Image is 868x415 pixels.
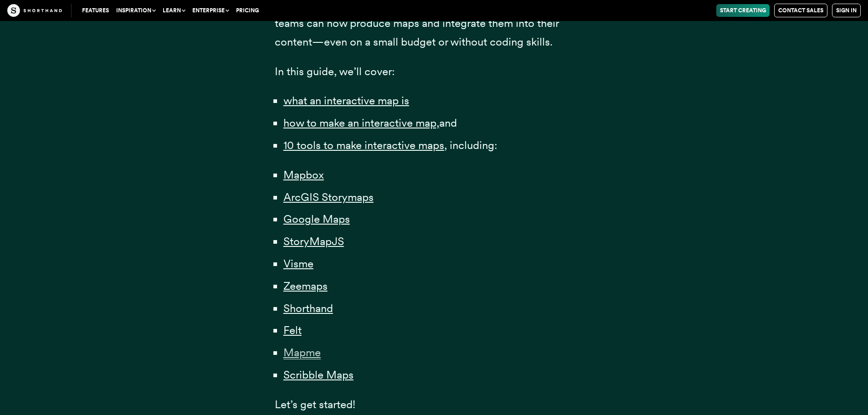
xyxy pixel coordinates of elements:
[283,279,328,292] a: Zeemaps
[283,346,321,359] a: Mapme
[444,138,497,152] span: , including:
[283,323,302,337] a: Felt
[275,398,355,411] span: Let’s get started!
[232,4,262,17] a: Pricing
[774,4,827,17] a: Contact Sales
[283,138,444,152] a: 10 tools to make interactive maps
[283,212,350,225] a: Google Maps
[716,4,770,17] a: Start Creating
[78,4,113,17] a: Features
[283,302,333,315] a: Shorthand
[189,4,232,17] button: Enterprise
[832,4,861,17] a: Sign in
[113,4,159,17] button: Inspiration
[439,116,457,129] span: and
[283,168,324,181] a: Mapbox
[283,190,374,204] a: ArcGIS Storymaps
[159,4,189,17] button: Learn
[7,4,62,17] img: The Craft
[283,116,439,129] a: how to make an interactive map,
[283,235,344,248] a: StoryMapJS
[283,346,321,359] span: Mapme
[283,368,354,381] a: Scribble Maps
[275,65,395,78] span: In this guide, we’ll cover:
[283,257,313,270] a: Visme
[283,94,409,107] a: what an interactive map is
